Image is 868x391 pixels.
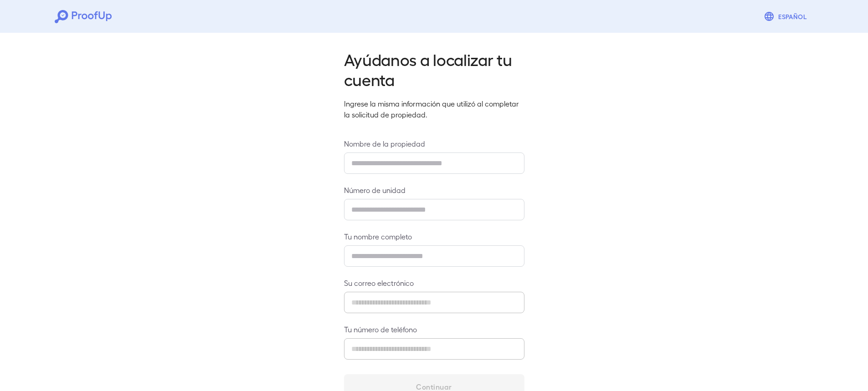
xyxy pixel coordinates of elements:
font: Ingrese la misma información que utilizó al completar la solicitud de propiedad. [344,99,519,119]
button: Español [760,7,813,25]
font: Número de unidad [344,186,406,194]
font: Nombre de la propiedad [344,139,425,148]
font: Español [778,13,807,20]
font: Tu nombre completo [344,232,412,241]
font: Tu número de teléfono [344,325,417,334]
font: Su correo electrónico [344,279,414,287]
font: Ayúdanos a localizar tu cuenta [344,49,512,89]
